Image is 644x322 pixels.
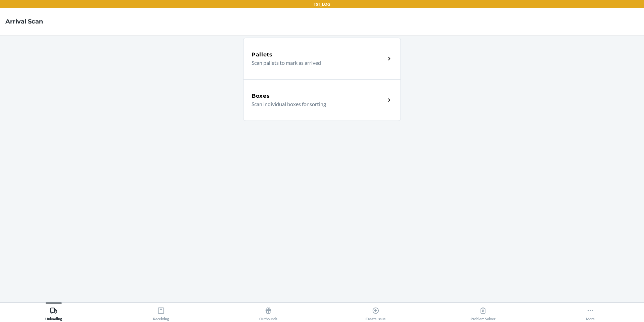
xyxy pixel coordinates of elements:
a: PalletsScan pallets to mark as arrived [243,38,401,79]
h4: Arrival Scan [5,17,43,26]
div: Unloading [45,304,62,321]
p: TST_LOG [314,1,330,7]
p: Scan pallets to mark as arrived [252,59,380,67]
div: Receiving [153,304,169,321]
div: Create Issue [366,304,386,321]
button: Outbounds [215,303,322,321]
button: Receiving [107,303,215,321]
button: More [537,303,644,321]
div: More [586,304,595,321]
div: Outbounds [259,304,277,321]
a: BoxesScan individual boxes for sorting [243,79,401,121]
h5: Boxes [252,92,270,100]
button: Create Issue [322,303,429,321]
p: Scan individual boxes for sorting [252,100,380,108]
button: Problem Solver [429,303,537,321]
div: Problem Solver [471,304,495,321]
h5: Pallets [252,51,273,59]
